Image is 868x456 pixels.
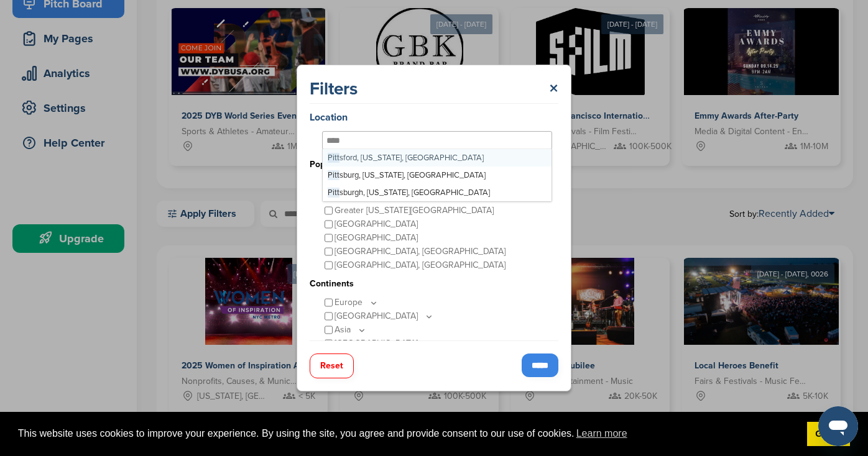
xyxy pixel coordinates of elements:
button: Reset [310,353,354,378]
span: Pitt [328,188,339,198]
a: learn more about cookies [575,424,629,443]
p: [GEOGRAPHIC_DATA], [GEOGRAPHIC_DATA] [335,245,506,258]
span: Pitt [328,170,339,180]
div: sford, [US_STATE], [GEOGRAPHIC_DATA] [323,149,552,166]
p: Asia [335,323,367,337]
p: [GEOGRAPHIC_DATA] [335,337,434,350]
p: [GEOGRAPHIC_DATA] [335,231,418,245]
h3: Popular Locations [310,158,552,171]
p: [GEOGRAPHIC_DATA], [GEOGRAPHIC_DATA] [335,258,506,272]
span: This website uses cookies to improve your experience. By using the site, you agree and provide co... [18,424,797,443]
div: Filters [310,78,558,104]
p: Location [310,110,552,125]
iframe: Button to launch messaging window [818,406,858,446]
p: Greater [US_STATE][GEOGRAPHIC_DATA] [335,204,494,217]
p: [GEOGRAPHIC_DATA] [335,309,434,323]
span: Pitt [328,153,339,163]
div: sburgh, [US_STATE], [GEOGRAPHIC_DATA] [323,184,552,201]
a: × [549,78,558,100]
p: [GEOGRAPHIC_DATA] [335,217,418,231]
div: sburg, [US_STATE], [GEOGRAPHIC_DATA] [323,166,552,184]
h3: Continents [310,277,552,291]
p: Europe [335,296,379,309]
a: dismiss cookie message [807,422,850,447]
